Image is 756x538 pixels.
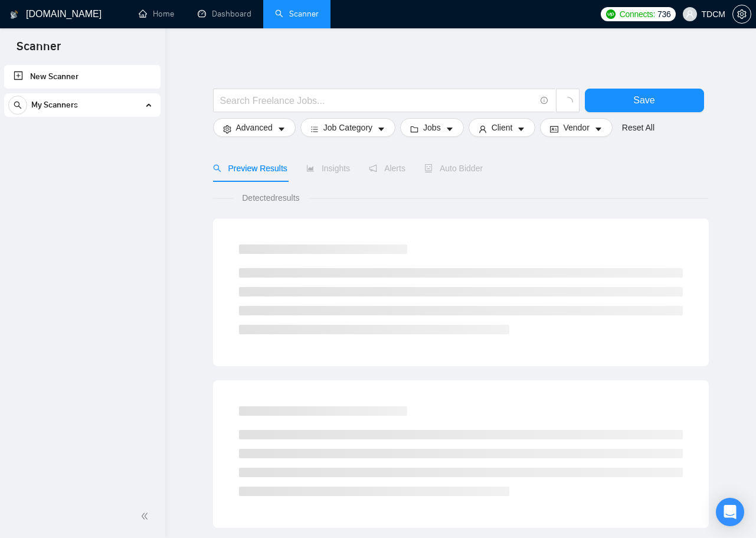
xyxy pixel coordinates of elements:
button: barsJob Categorycaret-down [300,118,395,137]
span: caret-down [446,125,454,133]
a: Reset All [622,121,654,134]
span: 736 [657,8,670,21]
span: double-left [140,510,152,522]
a: searchScanner [275,9,319,19]
span: folder [410,125,418,133]
button: setting [732,5,751,24]
span: Client [492,121,513,134]
span: My Scanners [31,93,78,117]
li: New Scanner [4,65,161,89]
a: homeHome [139,9,174,19]
span: info-circle [541,97,548,105]
input: Search Freelance Jobs... [220,93,535,108]
span: caret-down [377,125,385,133]
img: logo [10,5,18,24]
span: setting [223,125,231,133]
img: upwork-logo.png [606,9,616,19]
a: setting [732,9,751,19]
span: Vendor [563,121,589,134]
span: loading [562,97,573,107]
span: Preview Results [213,164,287,173]
span: search [9,101,27,109]
span: idcard [550,125,558,133]
span: search [213,164,221,172]
li: My Scanners [4,93,161,122]
span: caret-down [277,125,286,133]
span: robot [424,164,433,172]
span: Auto Bidder [424,164,483,173]
button: Save [585,89,704,112]
span: user [479,125,487,133]
span: setting [733,9,751,19]
span: area-chart [306,164,315,172]
button: folderJobscaret-down [400,118,464,137]
span: Alerts [369,164,405,173]
button: idcardVendorcaret-down [540,118,612,137]
span: Connects: [620,8,655,21]
a: New Scanner [14,65,151,89]
span: Advanced [236,121,273,134]
span: caret-down [517,125,525,133]
button: settingAdvancedcaret-down [213,118,296,137]
span: Jobs [423,121,441,134]
span: bars [310,125,319,133]
span: caret-down [594,125,603,133]
span: Scanner [7,38,70,63]
button: userClientcaret-down [469,118,536,137]
span: Detected results [234,191,307,204]
span: Save [633,93,654,107]
span: Insights [306,164,350,173]
div: Open Intercom Messenger [716,498,744,526]
span: user [686,10,694,18]
button: search [8,96,27,115]
span: notification [369,164,377,172]
span: Job Category [323,121,372,134]
a: dashboardDashboard [198,9,251,19]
